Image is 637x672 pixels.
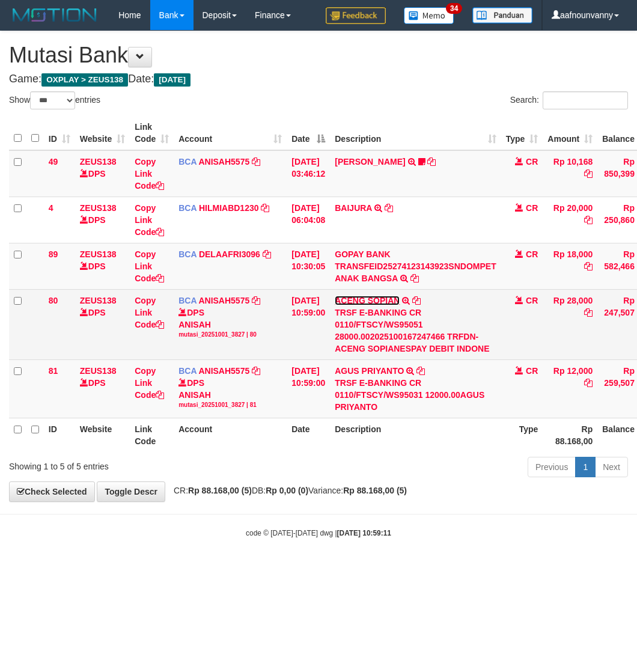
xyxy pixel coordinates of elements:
td: Rp 10,168 [543,150,597,197]
td: [DATE] 10:59:00 [287,289,330,359]
th: Date: activate to sort column descending [287,116,330,150]
strong: [DATE] 10:59:11 [337,529,391,537]
td: [DATE] 06:04:08 [287,197,330,243]
th: Website [75,418,130,452]
a: ZEUS138 [80,203,117,213]
th: Date [287,418,330,452]
th: Amount: activate to sort column ascending [543,116,597,150]
a: ANISAH5575 [198,366,249,376]
th: Description: activate to sort column ascending [330,116,501,150]
td: [DATE] 03:46:12 [287,150,330,197]
div: DPS ANISAH [178,307,282,339]
td: DPS [75,289,130,359]
img: panduan.png [472,7,532,23]
h1: Mutasi Bank [9,43,628,67]
a: ANISAH5575 [198,157,249,166]
a: Copy BAIJURA to clipboard [385,203,393,213]
div: Showing 1 to 5 of 5 entries [9,456,257,472]
a: Copy ACENG SOPIAN to clipboard [412,296,421,305]
strong: Rp 88.168,00 (5) [188,486,252,495]
th: Rp 88.168,00 [543,418,597,452]
td: DPS [75,243,130,289]
div: TRSF E-BANKING CR 0110/FTSCY/WS95051 28000.002025100167247466 TRFDN-ACENG SOPIANESPAY DEBIT INDONE [335,307,496,355]
th: Website: activate to sort column ascending [75,116,130,150]
a: Copy Link Code [135,203,164,237]
select: Showentries [30,91,75,109]
a: [PERSON_NAME] [335,157,405,166]
td: Rp 28,000 [543,289,597,359]
img: MOTION_logo.png [9,6,100,24]
a: ZEUS138 [80,157,117,166]
td: DPS [75,359,130,418]
td: [DATE] 10:59:00 [287,359,330,418]
strong: Rp 0,00 (0) [266,486,308,495]
span: BCA [178,157,197,166]
td: [DATE] 10:30:05 [287,243,330,289]
a: AGUS PRIYANTO [335,366,404,376]
span: 49 [49,157,58,166]
a: Copy Link Code [135,157,164,191]
label: Search: [510,91,628,109]
th: Link Code [130,418,174,452]
strong: Rp 88.168,00 (5) [343,486,407,495]
div: mutasi_20251001_3827 | 80 [178,331,282,339]
div: TRSF E-BANKING CR 0110/FTSCY/WS95031 12000.00AGUS PRIYANTO [335,377,496,413]
th: Account [174,418,287,452]
a: 1 [575,457,596,477]
span: CR: DB: Variance: [168,486,407,495]
a: DELAAFRI3096 [199,249,260,259]
span: BCA [178,249,197,259]
a: Copy ANISAH5575 to clipboard [252,296,260,305]
span: 4 [49,203,53,213]
a: ZEUS138 [80,249,117,259]
td: Rp 20,000 [543,197,597,243]
a: GOPAY BANK TRANSFEID25274123143923SNDOMPET ANAK BANGSA [335,249,496,283]
td: DPS [75,150,130,197]
div: mutasi_20251001_3827 | 81 [178,401,282,409]
a: Copy AGUS PRIYANTO to clipboard [416,366,425,376]
span: CR [526,366,538,376]
span: CR [526,296,538,305]
span: CR [526,249,538,259]
a: HILMIABD1230 [199,203,259,213]
a: Next [595,457,628,477]
a: Copy Link Code [135,296,164,329]
span: BCA [178,296,197,305]
th: ID [44,418,75,452]
span: [DATE] [154,73,190,87]
a: Copy Rp 20,000 to clipboard [584,215,593,225]
h4: Game: Date: [9,73,628,85]
span: BCA [178,366,197,376]
span: 81 [49,366,58,376]
div: DPS ANISAH [178,377,282,409]
a: BAIJURA [335,203,372,213]
span: CR [526,203,538,213]
th: Type [501,418,543,452]
span: BCA [178,203,197,213]
a: ACENG SOPIAN [335,296,400,305]
a: Copy GOPAY BANK TRANSFEID25274123143923SNDOMPET ANAK BANGSA to clipboard [410,273,419,283]
a: Copy Link Code [135,249,164,283]
a: Copy HILMIABD1230 to clipboard [261,203,269,213]
a: ZEUS138 [80,296,117,305]
td: Rp 12,000 [543,359,597,418]
th: Type: activate to sort column ascending [501,116,543,150]
a: Copy Rp 18,000 to clipboard [584,261,593,271]
input: Search: [543,91,628,109]
span: 89 [49,249,58,259]
a: ZEUS138 [80,366,117,376]
a: Previous [528,457,576,477]
label: Show entries [9,91,100,109]
a: Check Selected [9,481,95,502]
a: ANISAH5575 [198,296,249,305]
a: Copy Rp 10,168 to clipboard [584,169,593,179]
td: Rp 18,000 [543,243,597,289]
td: DPS [75,197,130,243]
a: Copy Rp 12,000 to clipboard [584,378,593,388]
span: 80 [49,296,58,305]
span: OXPLAY > ZEUS138 [41,73,128,87]
img: Feedback.jpg [326,7,386,24]
th: Account: activate to sort column ascending [174,116,287,150]
th: Description [330,418,501,452]
img: Button%20Memo.svg [404,7,454,24]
